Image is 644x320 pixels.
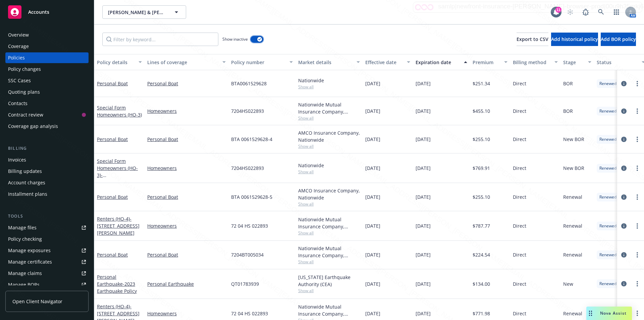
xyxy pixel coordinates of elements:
div: AMCO Insurance Company, Nationwide [298,187,360,201]
a: Personal Boat [147,251,226,258]
div: Manage files [8,222,37,233]
div: Billing updates [8,166,42,177]
div: SSC Cases [8,75,31,86]
a: circleInformation [620,80,628,88]
span: Open Client Navigator [12,298,62,305]
span: Show all [298,201,360,207]
span: Show all [298,143,360,149]
div: Installment plans [8,189,47,199]
div: Market details [298,59,353,66]
a: circleInformation [620,280,628,288]
span: Direct [513,193,526,200]
span: [DATE] [416,80,431,87]
span: Direct [513,310,526,317]
span: Renewal [563,222,582,229]
a: Renters (HO-4) [97,216,140,236]
span: Add historical policy [551,36,598,42]
a: Personal Earthquake [97,274,137,294]
a: Personal Boat [147,80,226,87]
a: more [633,251,641,259]
span: BTA0061529628 [231,80,267,87]
span: Renewed [599,194,616,200]
span: Renewal [563,251,582,258]
button: Policy details [94,54,145,70]
div: Manage BORs [8,279,40,290]
a: Personal Earthquake [147,280,226,287]
a: Quoting plans [5,87,89,97]
span: BTA 0061529628-5 [231,193,272,200]
span: Renewed [599,223,616,229]
span: 7204HS022893 [231,107,264,115]
div: Stage [563,59,584,66]
a: Overview [5,30,89,40]
div: Policies [8,52,25,63]
div: Effective date [365,59,403,66]
button: Stage [560,54,594,70]
span: 72 04 HS 022893 [231,310,268,317]
button: Export to CSV [517,33,548,46]
div: Expiration date [416,59,460,66]
span: [DATE] [416,280,431,287]
div: Nationwide Mutual Insurance Company, Nationwide [298,101,360,115]
span: Direct [513,251,526,258]
span: [DATE] [416,251,431,258]
a: circleInformation [620,164,628,172]
a: Installment plans [5,189,89,199]
span: Export to CSV [517,36,548,42]
span: [DATE] [416,107,431,115]
a: Manage certificates [5,257,89,267]
a: more [633,309,641,317]
span: $224.54 [473,251,490,258]
span: Show all [298,169,360,175]
a: Account charges [5,177,89,188]
a: Personal Boat [147,136,226,143]
span: [DATE] [365,136,380,143]
span: [DATE] [416,310,431,317]
a: circleInformation [620,107,628,115]
span: Add BOR policy [601,36,636,42]
a: Policy checking [5,234,89,244]
span: Manage exposures [5,245,89,256]
a: Personal Boat [97,136,128,142]
a: Report a Bug [579,5,592,19]
span: [DATE] [365,80,380,87]
span: Renewal [563,193,582,200]
a: more [633,80,641,88]
span: $255.10 [473,136,490,143]
a: Personal Boat [97,194,128,200]
a: circleInformation [620,193,628,201]
span: [DATE] [365,107,380,115]
button: Billing method [510,54,560,70]
a: Homeowners [147,107,226,115]
span: Show inactive [222,36,248,42]
span: [DATE] [365,280,380,287]
span: Direct [513,280,526,287]
div: 11 [555,7,561,13]
button: Policy number [228,54,296,70]
a: Personal Boat [97,80,128,87]
span: Direct [513,80,526,87]
span: [DATE] [365,251,380,258]
div: Policy checking [8,234,42,244]
span: [DATE] [365,222,380,229]
span: New [563,280,573,287]
span: [DATE] [416,136,431,143]
a: Coverage [5,41,89,52]
a: Personal Boat [97,252,128,258]
div: Coverage [8,41,29,52]
a: Homeowners [147,222,226,229]
div: Quoting plans [8,87,40,97]
span: BOR [563,107,573,115]
a: Policy changes [5,64,89,75]
div: Tools [5,213,89,220]
span: Direct [513,107,526,115]
div: Policy details [97,59,135,66]
a: more [633,222,641,230]
a: Homeowners [147,165,226,172]
button: Add BOR policy [601,33,636,46]
div: Nationwide Mutual Insurance Company, Nationwide [298,216,360,230]
a: Special Form Homeowners (HO-3) [97,158,140,185]
span: [DATE] [365,193,380,200]
div: Coverage gap analysis [8,121,58,132]
a: Switch app [610,5,623,19]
